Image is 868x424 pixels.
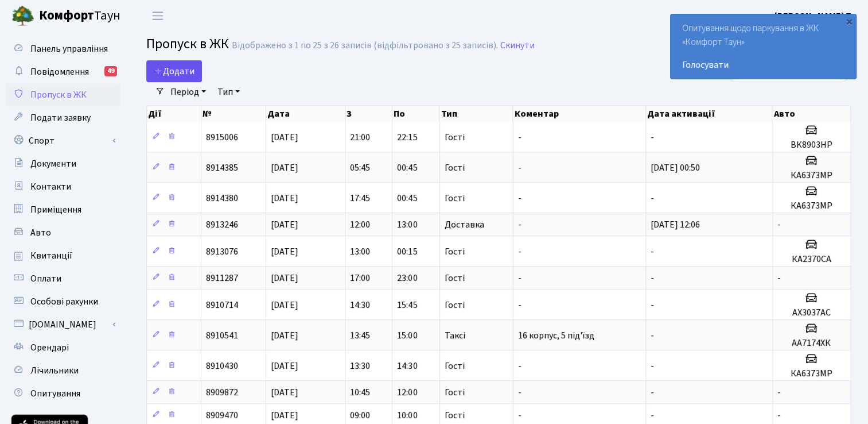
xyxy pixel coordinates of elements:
span: - [518,245,521,258]
a: Орендарі [6,336,120,359]
span: Додати [154,65,194,78]
a: Квитанції [6,244,120,267]
span: [DATE] 00:50 [651,161,700,174]
span: 13:00 [397,218,417,231]
a: Приміщення [6,198,120,221]
span: 15:45 [397,299,417,311]
span: - [518,299,521,311]
span: 15:00 [397,329,417,342]
span: Подати заявку [30,111,91,124]
span: 8911287 [206,272,238,284]
span: - [518,409,521,422]
span: - [651,360,654,372]
span: - [518,218,521,231]
span: 12:00 [397,386,417,399]
h5: ВК8903НР [777,140,846,151]
th: Дата активації [646,106,773,122]
span: Орендарі [30,341,69,354]
span: Гості [445,388,465,397]
span: [DATE] [271,272,298,284]
span: - [518,360,521,372]
span: 21:00 [350,131,370,144]
span: Гості [445,273,465,283]
span: 8909872 [206,386,238,399]
span: [DATE] [271,329,298,342]
span: 23:00 [397,272,417,284]
th: Дії [147,106,201,122]
span: 16 корпус, 5 під'їзд [518,329,594,342]
a: Голосувати [682,58,844,72]
span: - [777,409,781,422]
th: По [392,106,439,122]
span: Лічильники [30,364,79,377]
a: Авто [6,221,120,244]
span: Приміщення [30,203,81,216]
span: - [651,386,654,399]
span: 00:15 [397,245,417,258]
div: × [843,16,855,27]
span: - [777,272,781,284]
span: - [651,272,654,284]
th: Авто [772,106,850,122]
span: 8913076 [206,245,238,258]
span: 8910430 [206,360,238,372]
span: [DATE] [271,245,298,258]
a: Документи [6,152,120,175]
span: 8913246 [206,218,238,231]
span: [DATE] [271,360,298,372]
span: - [518,131,521,144]
span: 14:30 [397,360,417,372]
span: 10:45 [350,386,370,399]
h5: КА6373МР [777,201,846,211]
th: З [345,106,392,122]
a: Спорт [6,129,120,152]
h5: AA7174XК [777,338,846,349]
th: Тип [439,106,513,122]
span: 12:00 [350,218,370,231]
span: 17:45 [350,192,370,205]
span: Авто [30,226,51,239]
span: 8914385 [206,161,238,174]
span: [DATE] [271,409,298,422]
span: [DATE] [271,131,298,144]
span: Контакти [30,180,71,193]
span: Гості [445,194,465,203]
a: Опитування [6,382,120,405]
span: - [518,161,521,174]
a: Додати [146,60,202,82]
span: 22:15 [397,131,417,144]
span: Документи [30,157,76,170]
span: - [518,272,521,284]
span: 05:45 [350,161,370,174]
span: 8909470 [206,409,238,422]
span: Доставка [445,220,484,229]
h5: КА2370СА [777,254,846,265]
span: [DATE] [271,386,298,399]
a: Скинути [500,40,535,51]
span: [DATE] [271,161,298,174]
th: Коментар [513,106,645,122]
span: Гості [445,300,465,310]
span: [DATE] [271,192,298,205]
span: Оплати [30,272,61,285]
a: [DOMAIN_NAME] [6,313,120,336]
span: - [777,218,781,231]
a: Лічильники [6,359,120,382]
b: [PERSON_NAME] П. [774,10,854,22]
img: logo.png [11,5,34,28]
a: Повідомлення49 [6,60,120,83]
span: 8915006 [206,131,238,144]
span: Гості [445,411,465,420]
span: 13:45 [350,329,370,342]
span: [DATE] [271,299,298,311]
span: Гості [445,163,465,172]
span: 8910541 [206,329,238,342]
span: 8914380 [206,192,238,205]
span: Таун [39,6,120,26]
a: Подати заявку [6,106,120,129]
span: Повідомлення [30,65,89,78]
span: 10:00 [397,409,417,422]
span: [DATE] [271,218,298,231]
th: № [201,106,266,122]
span: Квитанції [30,249,72,262]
